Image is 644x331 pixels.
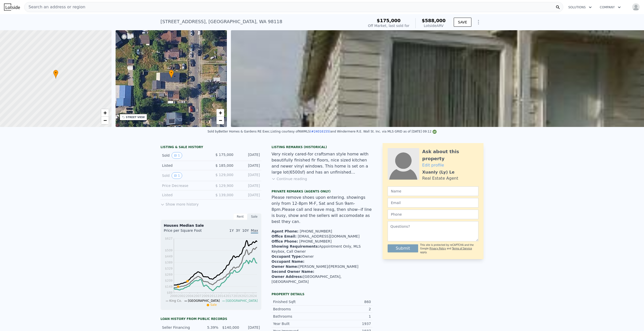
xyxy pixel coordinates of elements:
[237,172,260,179] div: [DATE]
[216,184,233,188] span: $ 129,900
[221,325,239,330] div: $140,000
[247,213,261,220] div: Sale
[322,314,371,319] div: 1
[210,294,218,298] tspan: 2012
[101,117,109,124] a: Zoom out
[162,192,207,197] div: Listed
[169,71,174,75] span: •
[126,115,145,119] div: STREET VIEW
[24,4,85,10] span: Search an address or region
[322,321,371,326] div: 1937
[273,314,322,319] div: Bathrooms
[229,228,234,233] span: 1Y
[162,183,207,188] div: Price Decrease
[218,294,225,298] tspan: 2014
[237,183,260,188] div: [DATE]
[388,244,418,252] button: Submit
[178,294,186,298] tspan: 2002
[101,109,109,117] a: Zoom in
[237,152,260,159] div: [DATE]
[422,175,458,181] div: Real Estate Agent
[236,228,240,233] span: 3Y
[194,294,202,298] tspan: 2007
[271,130,437,133] div: Listing courtesy of NWMLS and Windermere R.E. Wall St. Inc. via MLS GRID as of [DATE] 09:12
[103,110,106,116] span: +
[165,279,173,282] tspan: $209
[596,3,625,12] button: Company
[165,285,173,289] tspan: $149
[210,303,217,307] span: Sale
[272,254,372,259] li: Owner
[272,244,372,254] li: Appointment Only, MLS Keybox, Call Owner
[188,299,220,303] span: [GEOGRAPHIC_DATA]
[272,254,302,258] strong: Occupant Type :
[377,18,401,23] span: $175,000
[422,169,454,175] div: Xuanly (Ly) Le
[433,130,437,134] img: NWMLS Logo
[273,307,322,312] div: Bedrooms
[272,275,303,279] strong: Owner Address :
[422,163,444,168] a: Edit profile
[216,163,233,168] span: $ 185,000
[160,145,261,150] div: LISTING & SALE HISTORY
[165,267,173,270] tspan: $329
[165,255,173,258] tspan: $449
[388,210,478,219] input: Phone
[169,70,174,79] div: •
[164,223,258,228] div: Houses Median Sale
[272,176,307,181] button: Continue reading
[160,317,261,321] div: Loan history from public records
[53,70,58,79] div: •
[233,213,247,220] div: Rent
[272,234,372,239] li: [EMAIL_ADDRESS][DOMAIN_NAME]
[272,264,299,269] strong: Owner Name :
[310,130,330,133] a: (#24016155)
[165,237,173,240] tspan: $627
[167,291,173,295] tspan: $89
[422,148,478,162] div: Ask about this property
[162,152,207,159] div: Sold
[251,228,258,234] span: Max
[272,195,372,224] span: Please remove shoes upon entering. showings only from 12-8pm M-F, Sat and Sun 9am-8pm.Please call...
[272,244,319,248] strong: Showing Requirements :
[219,110,222,116] span: +
[388,198,478,208] input: Email
[420,243,478,254] div: This site is protected by reCAPTCHA and the Google and apply.
[53,71,58,75] span: •
[164,228,211,236] div: Price per Square Foot
[273,321,322,326] div: Year Built
[172,172,182,179] button: View historical data
[162,163,207,168] div: Listed
[422,18,446,23] span: $588,000
[564,3,596,12] button: Solutions
[272,239,299,243] span: Office Phone:
[272,234,298,238] span: Office Email:
[473,17,484,27] button: Show Options
[249,294,257,298] tspan: 2024
[272,270,314,274] strong: Second Owner Name :
[272,151,372,175] div: Very nicely cared-for craftsman style home with beautifully finished fir floors, nice sized kitch...
[322,307,371,312] div: 2
[160,18,282,25] div: [STREET_ADDRESS] , [GEOGRAPHIC_DATA] , WA 98118
[225,294,233,298] tspan: 2017
[165,261,173,264] tspan: $389
[170,294,178,298] tspan: 2000
[165,249,173,252] tspan: $509
[272,229,300,233] span: Agent Phone:
[202,294,209,298] tspan: 2009
[217,109,224,117] a: Zoom in
[322,299,371,304] div: 860
[272,259,304,263] strong: Occupant Name :
[216,153,233,157] span: $ 175,000
[272,264,372,269] li: [PERSON_NAME]/[PERSON_NAME]
[388,186,478,196] input: Name
[207,130,271,133] div: Sold by Better Homes & Gardens RE Exec .
[216,193,233,197] span: $ 139,000
[430,247,446,250] a: Privacy Policy
[169,299,182,303] span: King Co.
[272,229,372,234] li: [PHONE_NUMBER]
[272,274,372,284] li: [GEOGRAPHIC_DATA], [GEOGRAPHIC_DATA]
[422,23,446,28] div: Lotside ARV
[452,247,472,250] a: Terms of Service
[273,299,322,304] div: Finished Sqft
